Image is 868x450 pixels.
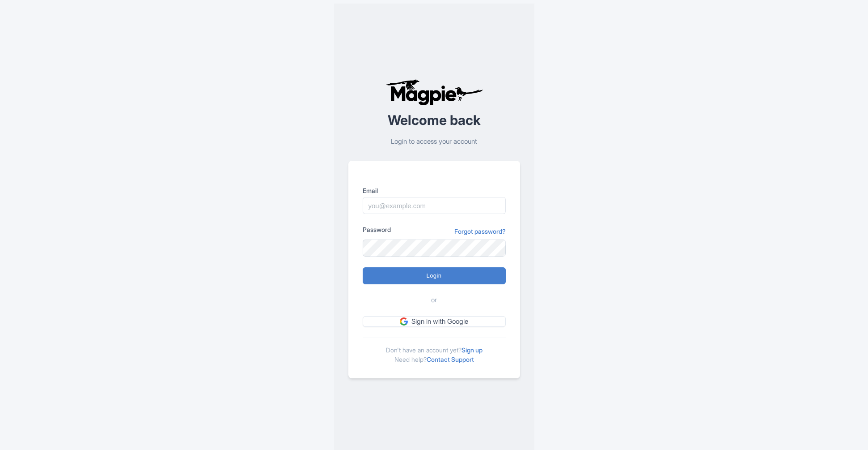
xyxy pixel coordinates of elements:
[348,137,520,147] p: Login to access your account
[363,267,506,284] input: Login
[462,346,483,354] a: Sign up
[454,227,506,236] a: Forgot password?
[348,113,520,128] h2: Welcome back
[363,316,506,327] a: Sign in with Google
[363,225,391,234] label: Password
[427,356,474,363] a: Contact Support
[363,186,506,195] label: Email
[384,79,484,106] img: logo-ab69f6fb50320c5b225c76a69d11143b.png
[363,197,506,214] input: you@example.com
[431,295,437,305] span: or
[363,338,506,364] div: Don't have an account yet? Need help?
[400,317,408,326] img: google.svg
